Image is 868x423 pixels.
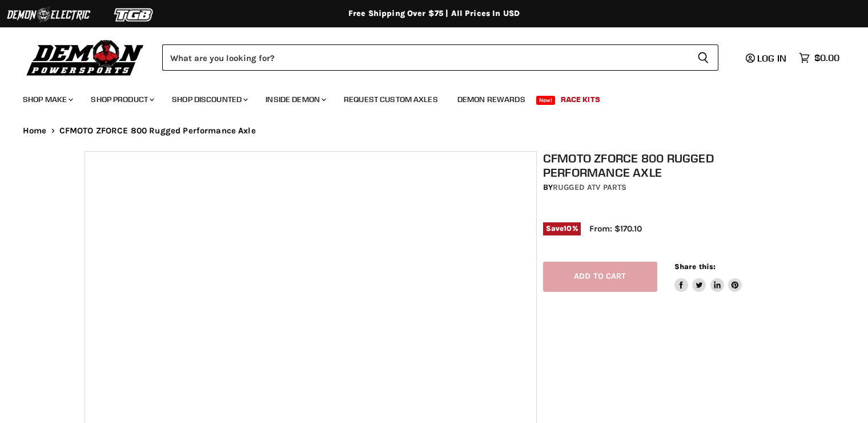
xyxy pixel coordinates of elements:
[552,88,609,111] a: Race Kits
[757,52,786,64] span: Log in
[257,88,333,111] a: Inside Demon
[564,224,572,233] span: 10
[162,44,718,71] form: Product
[335,88,447,111] a: Request Custom Axles
[449,88,534,111] a: Demon Rewards
[536,96,556,105] span: New!
[543,151,790,180] h1: CFMOTO ZFORCE 800 Rugged Performance Axle
[589,223,642,234] span: From: $170.10
[91,4,177,26] img: TGB Logo 2
[23,126,47,136] a: Home
[59,126,256,136] span: CFMOTO ZFORCE 800 Rugged Performance Axle
[162,44,688,71] input: Search
[163,88,255,111] a: Shop Discounted
[23,37,148,78] img: Demon Powersports
[814,52,839,63] span: $0.00
[82,88,161,111] a: Shop Product
[741,53,793,63] a: Log in
[674,262,742,292] aside: Share this:
[674,262,716,271] span: Share this:
[14,88,80,111] a: Shop Make
[553,182,626,192] a: Rugged ATV Parts
[14,83,837,111] ul: Main menu
[688,44,718,71] button: Search
[543,222,581,235] span: Save %
[543,181,790,194] div: by
[6,4,91,26] img: Demon Electric Logo 2
[793,50,845,66] a: $0.00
